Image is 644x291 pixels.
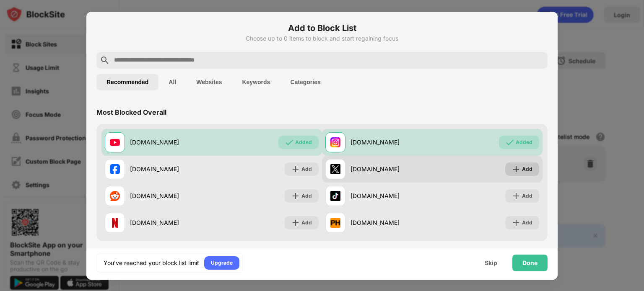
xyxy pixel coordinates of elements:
div: Added [516,138,532,147]
div: Skip [485,260,497,266]
button: All [158,74,186,90]
img: favicons [330,218,340,228]
div: Add [301,219,312,227]
div: You’ve reached your block list limit [104,259,199,267]
h6: Add to Block List [96,22,548,34]
div: [DOMAIN_NAME] [130,165,212,173]
div: [DOMAIN_NAME] [351,165,432,173]
img: favicons [110,137,120,147]
div: Add [301,192,312,200]
div: Done [522,260,538,266]
button: Recommended [96,74,158,90]
div: Add [522,219,532,227]
img: favicons [330,191,340,201]
div: Choose up to 0 items to block and start regaining focus [96,35,548,42]
img: favicons [330,164,340,174]
div: Add [522,192,532,200]
img: search.svg [100,55,110,65]
div: [DOMAIN_NAME] [130,191,212,200]
button: Categories [280,74,330,90]
button: Keywords [232,74,280,90]
img: favicons [110,218,120,228]
div: Upgrade [211,259,233,267]
div: [DOMAIN_NAME] [130,138,212,147]
div: Added [295,138,312,147]
img: favicons [110,164,120,174]
button: Websites [186,74,232,90]
img: favicons [110,191,120,201]
div: Add [522,165,532,173]
div: [DOMAIN_NAME] [351,191,432,200]
div: Add [301,165,312,173]
div: [DOMAIN_NAME] [351,138,432,147]
img: favicons [330,137,340,147]
div: [DOMAIN_NAME] [351,218,432,227]
div: Most Blocked Overall [96,108,166,116]
div: [DOMAIN_NAME] [130,218,212,227]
